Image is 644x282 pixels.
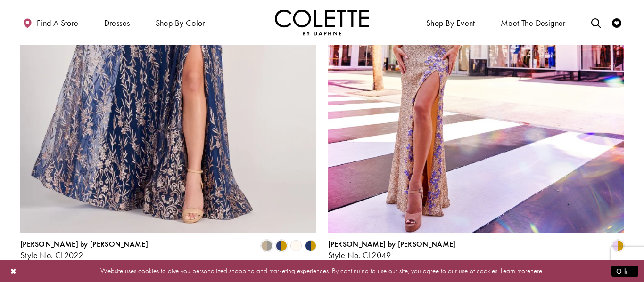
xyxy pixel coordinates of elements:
[501,18,566,28] span: Meet the designer
[498,9,568,35] a: Meet the designer
[328,239,456,249] span: [PERSON_NAME] by [PERSON_NAME]
[20,250,83,260] span: Style No. CL2022
[153,9,207,35] span: Shop by color
[261,240,272,251] i: Gold/Pewter
[68,265,576,277] p: Website uses cookies to give you personalized shopping and marketing experiences. By continuing t...
[611,265,638,277] button: Submit Dialog
[275,9,369,35] a: Visit Home Page
[530,266,542,275] a: here
[276,240,287,251] i: Navy Blue/Gold
[589,9,603,35] a: Toggle search
[104,18,130,28] span: Dresses
[20,9,81,35] a: Find a store
[37,18,79,28] span: Find a store
[305,240,316,251] i: Navy/Gold
[290,240,302,251] i: Diamond White
[426,18,475,28] span: Shop By Event
[20,239,148,249] span: [PERSON_NAME] by [PERSON_NAME]
[20,240,148,260] div: Colette by Daphne Style No. CL2022
[6,263,22,279] button: Close Dialog
[328,240,456,260] div: Colette by Daphne Style No. CL2049
[610,9,624,35] a: Check Wishlist
[102,9,132,35] span: Dresses
[424,9,478,35] span: Shop By Event
[156,18,205,28] span: Shop by color
[612,240,624,251] i: Gold/Lilac
[328,250,391,260] span: Style No. CL2049
[275,9,369,35] img: Colette by Daphne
